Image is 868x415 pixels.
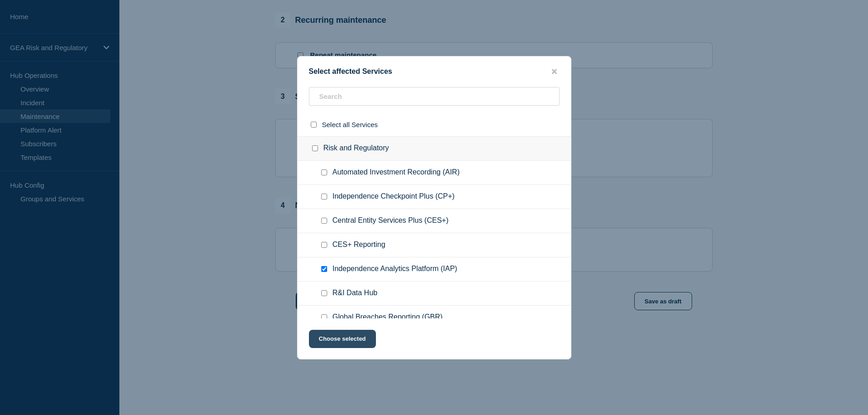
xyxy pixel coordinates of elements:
input: Global Breaches Reporting (GBR) checkbox [321,314,327,320]
button: Choose selected [309,330,376,348]
input: Search [309,87,560,106]
div: Risk and Regulatory [298,136,571,161]
input: Central Entity Services Plus (CES+) checkbox [321,218,327,224]
span: Independence Analytics Platform (IAP) [333,265,457,274]
div: Select affected Services [298,67,571,76]
input: Independence Analytics Platform (IAP) checkbox [321,266,327,272]
span: Global Breaches Reporting (GBR) [333,313,443,322]
span: Select all Services [322,121,378,128]
span: Automated Investment Recording (AIR) [333,168,460,177]
input: R&I Data Hub checkbox [321,290,327,296]
span: Independence Checkpoint Plus (CP+) [333,192,455,201]
input: Automated Investment Recording (AIR) checkbox [321,169,327,175]
input: Risk and Regulatory checkbox [312,145,318,151]
span: R&I Data Hub [333,289,378,298]
input: select all checkbox [311,122,317,128]
input: CES+ Reporting checkbox [321,242,327,248]
input: Independence Checkpoint Plus (CP+) checkbox [321,194,327,200]
span: CES+ Reporting [333,241,385,250]
span: Central Entity Services Plus (CES+) [333,216,449,225]
button: close button [549,67,560,76]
